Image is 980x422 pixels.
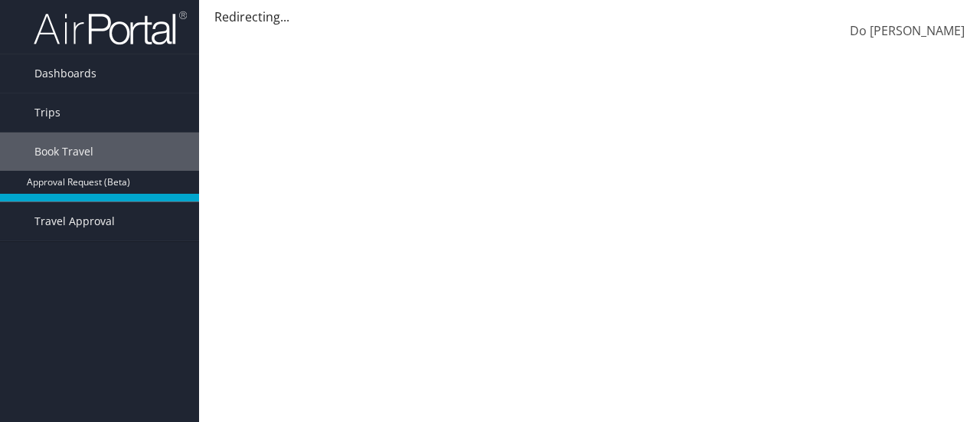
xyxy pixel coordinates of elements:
[214,8,965,26] div: Redirecting...
[34,10,187,46] img: airportal-logo.png
[34,93,60,132] span: Trips
[850,22,965,39] span: Do [PERSON_NAME]
[34,202,115,240] span: Travel Approval
[34,54,96,93] span: Dashboards
[850,8,965,55] a: Do [PERSON_NAME]
[34,132,93,171] span: Book Travel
